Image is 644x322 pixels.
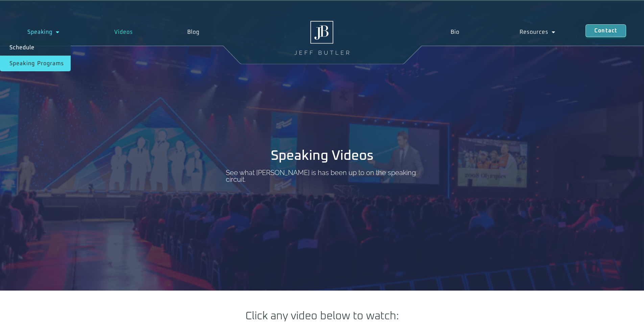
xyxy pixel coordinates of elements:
[271,149,374,163] h1: Speaking Videos
[490,24,586,40] a: Resources
[87,24,160,40] a: Videos
[47,311,597,322] h2: Click any video below to watch:
[594,28,617,33] span: Contact
[420,24,489,40] a: Bio
[586,24,626,37] a: Contact
[160,24,227,40] a: Blog
[226,169,419,183] p: See what [PERSON_NAME] is has been up to on the speaking circuit.
[420,24,586,40] nav: Menu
